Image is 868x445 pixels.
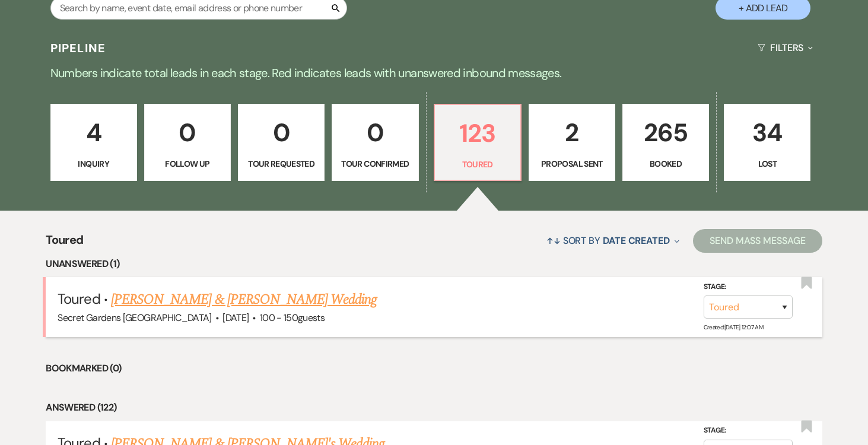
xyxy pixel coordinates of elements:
p: Toured [442,158,513,171]
label: Stage: [704,424,793,437]
button: Send Mass Message [693,229,822,253]
h3: Pipeline [50,40,106,56]
li: Unanswered (1) [46,256,822,272]
a: 0Tour Requested [238,104,325,181]
p: 123 [442,113,513,153]
a: [PERSON_NAME] & [PERSON_NAME] Wedding [111,289,377,310]
p: Numbers indicate total leads in each stage. Red indicates leads with unanswered inbound messages. [7,63,861,82]
a: 0Follow Up [144,104,231,181]
button: Filters [753,32,818,63]
span: Created: [DATE] 12:07 AM [704,323,763,331]
span: Toured [58,290,100,308]
p: 0 [246,113,317,152]
a: 4Inquiry [50,104,137,181]
p: 0 [339,113,411,152]
p: Lost [732,157,803,170]
a: 34Lost [724,104,810,181]
li: Answered (122) [46,400,822,415]
span: Date Created [603,234,670,247]
li: Bookmarked (0) [46,361,822,376]
p: 265 [630,113,701,152]
a: 265Booked [622,104,709,181]
span: Secret Gardens [GEOGRAPHIC_DATA] [58,311,212,324]
p: 4 [58,113,129,152]
p: Proposal Sent [536,157,608,170]
span: 100 - 150 guests [260,311,325,324]
span: Toured [46,231,83,256]
p: 34 [732,113,803,152]
label: Stage: [704,281,793,294]
button: Sort By Date Created [542,225,684,256]
p: Booked [630,157,701,170]
span: [DATE] [222,311,249,324]
p: 2 [536,113,608,152]
p: Follow Up [152,157,223,170]
a: 2Proposal Sent [529,104,615,181]
p: Tour Requested [246,157,317,170]
p: 0 [152,113,223,152]
a: 0Tour Confirmed [332,104,418,181]
a: 123Toured [434,104,522,181]
span: ↑↓ [546,234,561,247]
p: Tour Confirmed [339,157,411,170]
p: Inquiry [58,157,129,170]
